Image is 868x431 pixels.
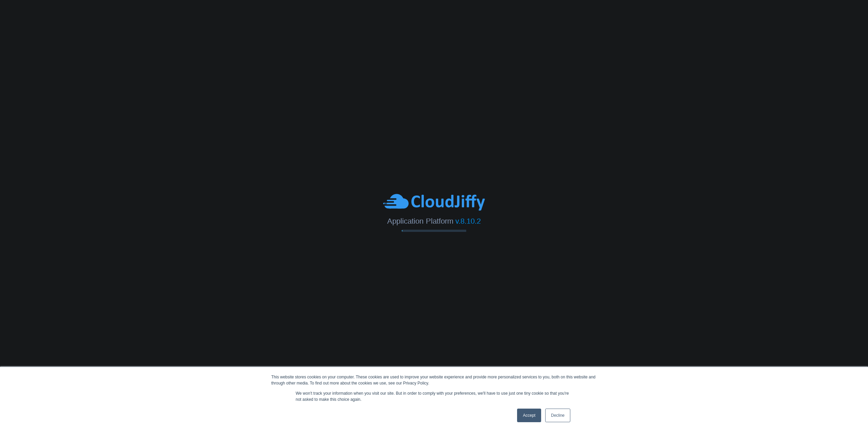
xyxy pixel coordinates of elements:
[517,409,541,422] a: Accept
[271,374,597,386] div: This website stores cookies on your computer. These cookies are used to improve your website expe...
[545,409,570,422] a: Decline
[387,217,453,225] span: Application Platform
[296,390,572,402] p: We won't track your information when you visit our site. But in order to comply with your prefere...
[455,217,481,225] span: v.8.10.2
[383,193,485,212] img: CloudJiffy-Blue.svg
